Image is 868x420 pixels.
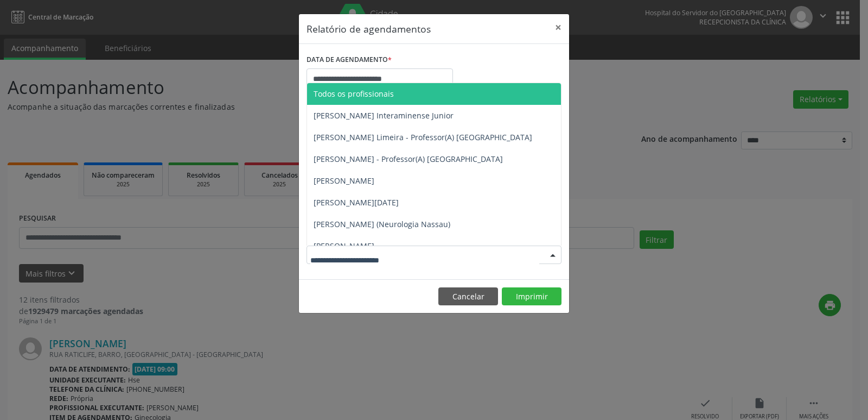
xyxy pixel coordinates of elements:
span: [PERSON_NAME] Limeira - Professor(A) [GEOGRAPHIC_DATA] [314,132,532,142]
span: [PERSON_NAME] (Neurologia Nassau) [314,219,450,229]
span: [PERSON_NAME] - Professor(A) [GEOGRAPHIC_DATA] [314,154,503,164]
h5: Relatório de agendamentos [307,22,431,36]
label: DATA DE AGENDAMENTO [307,52,392,68]
span: [PERSON_NAME] Interaminense Junior [314,110,454,121]
span: Todos os profissionais [314,89,394,99]
span: [PERSON_NAME] [314,175,374,186]
span: [PERSON_NAME] [314,241,374,251]
span: [PERSON_NAME][DATE] [314,197,399,208]
button: Imprimir [502,287,561,306]
button: Cancelar [438,287,498,306]
button: Close [547,14,569,41]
